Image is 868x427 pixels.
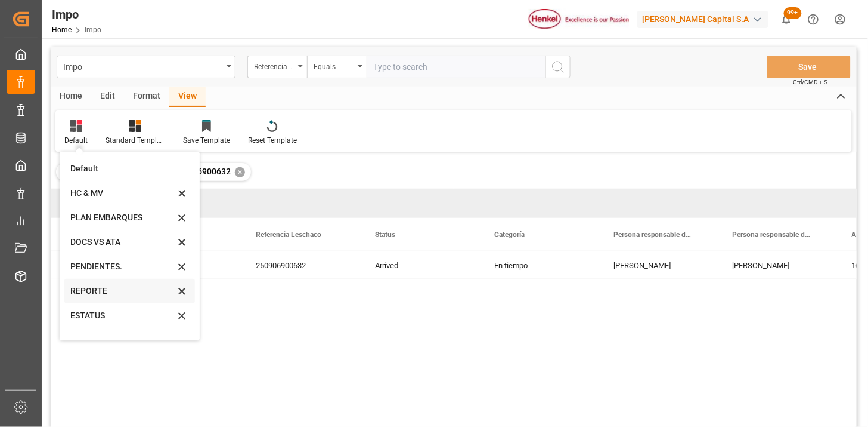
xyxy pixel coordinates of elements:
[529,9,629,30] img: Henkel%20logo.jpg_1689854090.jpg
[235,167,245,177] div: ✕
[248,135,297,146] div: Reset Template
[241,251,361,279] div: 250906900632
[784,7,802,19] span: 99+
[183,135,230,146] div: Save Template
[637,8,773,30] button: [PERSON_NAME] Capital S.A
[51,251,122,279] div: Press SPACE to select this row.
[599,251,718,279] div: [PERSON_NAME]
[70,285,175,297] div: REPORTE
[51,87,91,107] div: Home
[169,87,206,107] div: View
[613,231,693,239] span: Persona responsable de la importacion
[773,6,800,33] button: show 100 new notifications
[57,56,235,78] button: open menu
[767,56,851,78] button: Save
[52,5,101,23] div: Impo
[733,231,813,239] span: Persona responsable de seguimiento
[52,26,72,34] a: Home
[106,135,165,146] div: Standard Templates
[480,251,599,279] div: En tiempo
[793,78,828,87] span: Ctrl/CMD + S
[367,56,545,78] input: Type to search
[314,59,354,72] div: Equals
[70,162,175,175] div: Default
[637,11,768,28] div: [PERSON_NAME] Capital S.A
[800,6,827,33] button: Help Center
[70,187,175,199] div: HC & MV
[70,211,175,224] div: PLAN EMBARQUES
[247,56,307,78] button: open menu
[70,260,175,273] div: PENDIENTES.
[124,87,169,107] div: Format
[256,231,321,239] span: Referencia Leschaco
[173,167,231,176] span: 250906900632
[307,56,367,78] button: open menu
[718,251,838,279] div: [PERSON_NAME]
[63,59,222,73] div: Impo
[70,236,175,248] div: DOCS VS ATA
[545,56,571,78] button: search button
[254,59,294,72] div: Referencia Leschaco
[64,135,88,146] div: Default
[361,251,480,279] div: Arrived
[70,334,175,346] div: ENTREGAS
[494,231,525,239] span: Categoría
[375,231,395,239] span: Status
[91,87,124,107] div: Edit
[70,309,175,322] div: ESTATUS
